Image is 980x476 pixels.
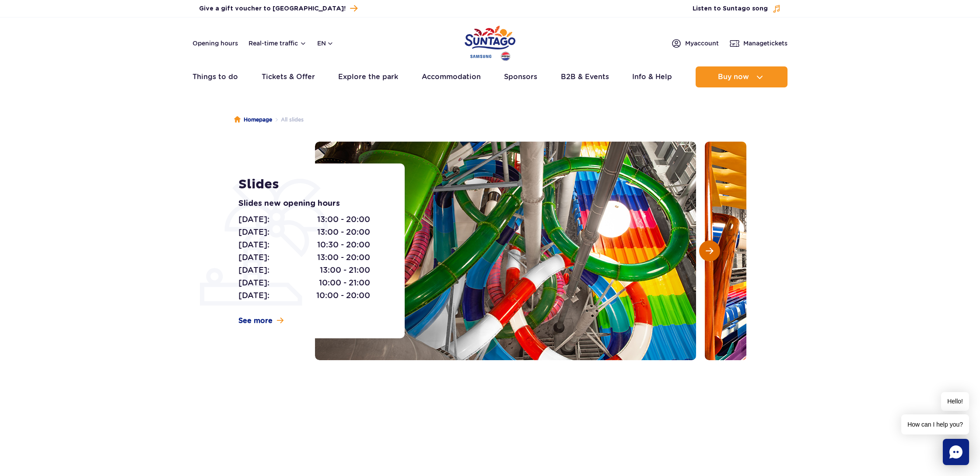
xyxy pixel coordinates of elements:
[685,39,719,48] span: My account
[943,439,969,465] div: Chat
[422,66,481,87] a: Accommodation
[238,289,269,302] span: [DATE]:
[693,4,768,13] span: Listen to Suntago song
[317,251,370,264] span: 13:00 - 20:00
[238,316,273,326] span: See more
[199,4,346,13] span: Give a gift voucher to [GEOGRAPHIC_DATA]!
[465,22,515,62] a: Park of Poland
[238,316,283,326] a: See more
[699,240,720,261] button: Next slide
[199,3,357,14] a: Give a gift voucher to [GEOGRAPHIC_DATA]!
[317,239,370,251] span: 10:30 - 20:00
[238,264,269,276] span: [DATE]:
[238,251,269,264] span: [DATE]:
[941,392,969,411] span: Hello!
[696,66,787,87] button: Buy now
[272,115,304,124] li: All slides
[238,213,269,226] span: [DATE]:
[504,66,537,87] a: Sponsors
[238,177,385,192] h1: Slides
[317,213,370,226] span: 13:00 - 20:00
[238,277,269,289] span: [DATE]:
[319,277,370,289] span: 10:00 - 21:00
[317,226,370,238] span: 13:00 - 20:00
[671,38,719,49] a: Myaccount
[743,39,787,48] span: Manage tickets
[693,4,781,13] button: Listen to Suntago song
[192,39,238,48] a: Opening hours
[718,73,749,81] span: Buy now
[248,40,307,47] button: Real-time traffic
[238,198,385,210] p: Slides new opening hours
[338,66,398,87] a: Explore the park
[316,289,370,302] span: 10:00 - 20:00
[192,66,238,87] a: Things to do
[729,38,787,49] a: Managetickets
[238,239,269,251] span: [DATE]:
[561,66,609,87] a: B2B & Events
[262,66,315,87] a: Tickets & Offer
[901,414,969,434] span: How can I help you?
[320,264,370,276] span: 13:00 - 21:00
[317,39,334,48] button: en
[238,226,269,238] span: [DATE]:
[632,66,672,87] a: Info & Help
[234,115,272,124] a: Homepage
